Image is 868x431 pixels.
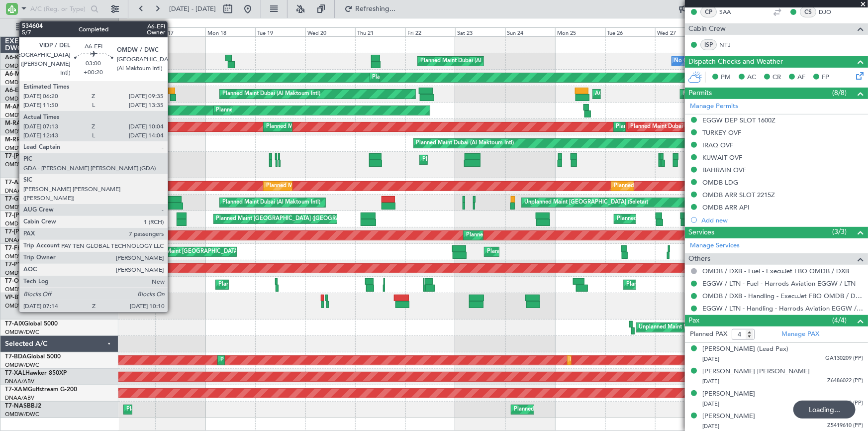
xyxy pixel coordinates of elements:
div: Planned Maint [GEOGRAPHIC_DATA] ([GEOGRAPHIC_DATA][PERSON_NAME]) [145,244,347,259]
span: M-RAFI [5,120,26,126]
div: Planned Maint Dubai (Al Maktoum Intl) [626,277,724,292]
span: T7-NAS [5,403,27,409]
div: Sun 24 [505,27,556,36]
div: Planned Maint [GEOGRAPHIC_DATA] ([GEOGRAPHIC_DATA] Intl) [373,70,539,85]
span: (4/4) [832,315,847,325]
div: Planned Maint [GEOGRAPHIC_DATA] ([GEOGRAPHIC_DATA]) [487,244,644,259]
span: (3/3) [832,226,847,237]
a: NTJ [719,40,742,49]
span: T7-[PERSON_NAME] [5,213,63,218]
div: TURKEY OVF [702,128,741,137]
span: Refreshing... [355,5,396,12]
span: T7-GTS [5,196,25,202]
div: Planned Maint Geneva (Cointrin) [218,277,300,292]
div: Planned Maint Dubai (Al Maktoum Intl) [266,119,364,134]
a: A6-KAHLineage 1000 [5,55,66,61]
span: PM [721,73,731,83]
div: Planned Maint Dubai (Al Maktoum Intl) [614,179,712,194]
a: A6-EFIFalcon 7X [5,88,51,94]
span: T7-XAL [5,370,25,376]
a: T7-AIXGlobal 5000 [5,321,58,327]
div: Planned Maint Dubai (Al Maktoum Intl) [216,103,314,118]
span: CR [772,73,781,83]
a: DNAA/ABV [5,236,34,244]
a: OMDW/DWC [5,302,39,310]
div: Wed 20 [305,27,356,36]
div: [PERSON_NAME] [702,389,755,399]
div: Planned Maint [GEOGRAPHIC_DATA] ([GEOGRAPHIC_DATA] Intl) [216,212,383,226]
div: OMDB ARR API [702,203,750,212]
a: OMDB/DXB [5,220,35,227]
a: DNAA/ABV [5,187,34,195]
a: OMDW/DWC [5,286,39,293]
div: Planned Maint Abuja ([PERSON_NAME] Intl) [514,402,626,417]
a: OMDB/DXB [5,95,35,103]
span: AF [797,73,805,83]
div: Planned Maint Dubai (Al Maktoum Intl) [222,87,320,102]
span: (8/8) [832,88,847,98]
span: [DATE] [702,400,719,408]
a: A6-MAHGlobal 7500 [5,71,63,77]
span: Others [688,253,710,265]
span: A6-MAH [5,71,29,77]
a: OMDW/DWC [5,128,39,135]
div: KUWAIT OVF [702,153,742,162]
a: SAA [719,7,742,16]
a: T7-P1MPG-650ER [5,262,54,268]
span: [DATE] [702,378,719,385]
a: T7-[PERSON_NAME]Global 6000 [5,213,96,218]
a: DNAA/ABV [5,378,34,385]
div: Unplanned Maint Munich Oberpfaffenhofen [639,320,749,335]
a: OMDW/DWC [5,328,39,336]
a: M-RAFIGlobal 7500 [5,120,60,126]
span: Cabin Crew [688,23,726,35]
button: All Aircraft [11,19,108,35]
div: Planned Maint Dubai (Al Maktoum Intl) [222,195,320,210]
div: Mon 18 [205,27,256,36]
div: CS [800,6,816,17]
div: Tue 19 [255,27,305,36]
a: EGGW / LTN - Fuel - Harrods Aviation EGGW / LTN [702,279,856,288]
div: Planned Maint Abuja ([PERSON_NAME] Intl) [126,402,238,417]
div: Planned Maint Dubai (Al Maktoum Intl) [220,353,318,368]
div: [DATE] [120,20,137,28]
input: A/C (Reg. or Type) [30,1,88,16]
a: OMDB/DXB [5,79,35,86]
span: FP [822,73,829,83]
a: OMDW/DWC [5,144,39,152]
a: Manage Services [690,241,740,251]
div: Thu 21 [355,27,405,36]
div: Wed 27 [655,27,705,36]
a: T7-XALHawker 850XP [5,370,67,376]
div: Planned Maint Dubai (Al Maktoum Intl) [616,119,714,134]
span: T7-[PERSON_NAME] [5,153,63,159]
a: Manage Permits [690,102,738,111]
span: T7-ONEX [5,278,31,284]
div: Planned Maint Dubai (Al Maktoum Intl) [420,54,518,69]
a: OMDW/DWC [5,161,39,168]
div: EGGW DEP SLOT 1600Z [702,116,775,124]
button: Refreshing... [340,1,399,17]
a: DJO [819,7,841,16]
div: IRAQ OVF [702,141,733,149]
div: Planned Maint Dubai (Al Maktoum Intl) [416,136,514,151]
div: Sat 23 [455,27,505,36]
a: OMDW/DWC [5,411,39,418]
div: [PERSON_NAME] (Lead Pax) [702,344,788,354]
div: No Crew [675,54,697,69]
span: A6-EFI [5,88,23,94]
div: Sun 17 [155,27,205,36]
span: VP-BVV [5,295,26,301]
a: T7-AAYGlobal 7500 [5,180,60,186]
span: T7-P1MP [5,262,30,268]
div: AOG Maint [GEOGRAPHIC_DATA] (Dubai Intl) [595,87,712,102]
span: AC [747,73,756,83]
span: T7-BDA [5,354,27,360]
span: T7-[PERSON_NAME] [5,229,63,235]
a: Manage PAX [781,329,819,339]
a: OMDW/DWC [5,361,39,369]
div: Planned Maint [GEOGRAPHIC_DATA] ([GEOGRAPHIC_DATA] Intl) [683,87,849,102]
span: Permits [688,88,712,99]
span: Z7790108 (PP) [827,399,863,408]
div: Planned Maint [GEOGRAPHIC_DATA] ([GEOGRAPHIC_DATA] Intl) [617,212,783,226]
